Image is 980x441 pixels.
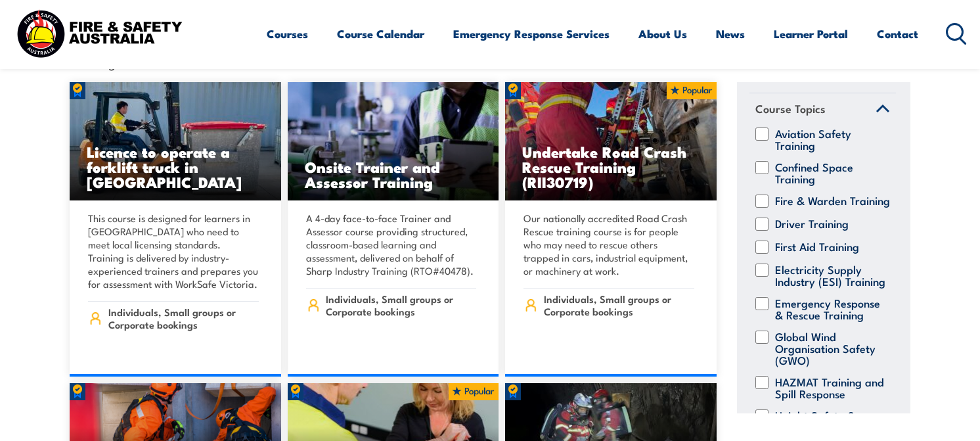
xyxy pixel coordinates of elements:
[505,82,717,200] img: Road Crash Rescue Training
[288,82,499,200] img: Safety For Leaders
[267,16,308,51] a: Courses
[522,144,700,189] h3: Undertake Road Crash Rescue Training (RII30719)
[716,16,745,51] a: News
[453,16,610,51] a: Emergency Response Services
[305,159,482,189] h3: Onsite Trainer and Assessor Training
[755,100,826,118] span: Course Topics
[775,128,890,151] label: Aviation Safety Training
[638,16,687,51] a: About Us
[288,82,499,200] a: Onsite Trainer and Assessor Training
[774,16,848,51] a: Learner Portal
[877,16,918,51] a: Contact
[306,212,477,277] p: A 4-day face-to-face Trainer and Assessor course providing structured, classroom-based learning a...
[775,218,849,231] label: Driver Training
[88,212,259,290] p: This course is designed for learners in [GEOGRAPHIC_DATA] who need to meet local licensing standa...
[775,161,890,185] label: Confined Space Training
[775,195,890,208] label: Fire & Warden Training
[775,331,890,366] label: Global Wind Organisation Safety (GWO)
[775,264,890,287] label: Electricity Supply Industry (ESI) Training
[70,55,194,69] span: Showing all
[775,409,890,433] label: Height Safety & Rescue Training
[337,16,424,51] a: Course Calendar
[749,93,896,128] a: Course Topics
[544,292,694,317] span: Individuals, Small groups or Corporate bookings
[326,292,476,317] span: Individuals, Small groups or Corporate bookings
[775,376,890,400] label: HAZMAT Training and Spill Response
[70,82,281,200] img: Licence to operate a forklift truck Training
[775,241,859,254] label: First Aid Training
[87,144,264,189] h3: Licence to operate a forklift truck in [GEOGRAPHIC_DATA]
[70,82,281,200] a: Licence to operate a forklift truck in [GEOGRAPHIC_DATA]
[523,212,694,277] p: Our nationally accredited Road Crash Rescue training course is for people who may need to rescue ...
[775,297,890,321] label: Emergency Response & Rescue Training
[505,82,717,200] a: Undertake Road Crash Rescue Training (RII30719)
[108,306,259,331] span: Individuals, Small groups or Corporate bookings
